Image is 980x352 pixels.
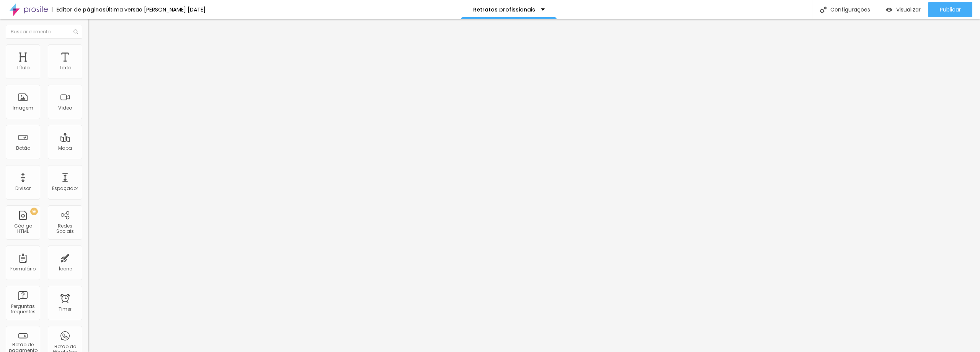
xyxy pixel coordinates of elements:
div: Editor de páginas [52,7,106,12]
p: Retratos profissionais [473,7,535,12]
span: Publicar [940,7,961,13]
input: Buscar elemento [6,25,82,39]
div: Divisor [15,186,31,191]
iframe: Editor [88,19,980,352]
button: Visualizar [878,2,928,17]
div: Código HTML [8,223,38,234]
div: Última versão [PERSON_NAME] [DATE] [106,7,206,12]
img: Icone [820,7,826,13]
img: Icone [73,29,78,34]
div: Título [16,65,29,70]
img: view-1.svg [886,7,892,13]
div: Ícone [59,266,72,272]
div: Botão [16,146,30,151]
div: Formulário [10,266,36,272]
span: Visualizar [896,7,921,13]
div: Perguntas frequentes [8,304,38,315]
div: Mapa [58,146,72,151]
div: Redes Sociais [50,223,80,234]
div: Texto [59,65,71,70]
div: Imagem [13,105,33,111]
button: Publicar [928,2,972,17]
div: Timer [59,306,72,312]
div: Espaçador [52,186,78,191]
div: Vídeo [58,105,72,111]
